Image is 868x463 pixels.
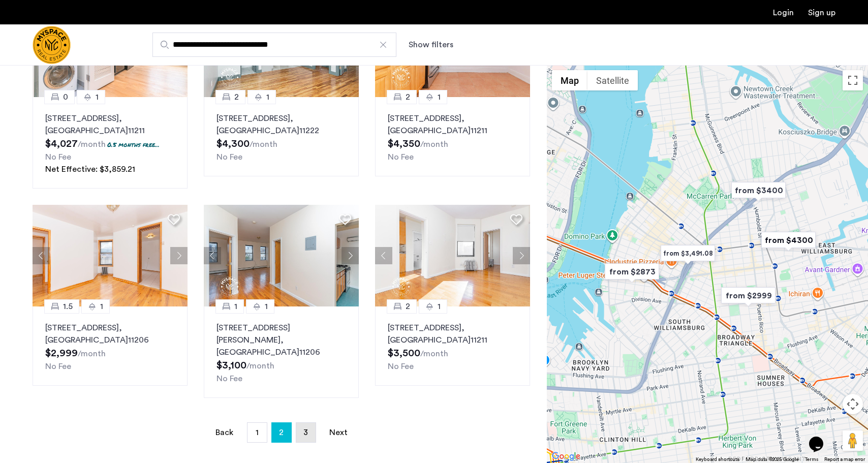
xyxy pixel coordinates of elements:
a: 21[STREET_ADDRESS], [GEOGRAPHIC_DATA]11211No Fee [375,97,530,176]
img: logo [33,26,71,64]
p: [STREET_ADDRESS] 11211 [45,112,175,137]
span: 1.5 [63,300,73,313]
img: 1997_638267010657502944.png [375,205,531,306]
a: Report a map error [824,456,865,463]
sub: /month [78,140,106,148]
a: Registration [808,9,835,17]
button: Map camera controls [843,394,863,414]
span: 1 [438,300,441,313]
p: [STREET_ADDRESS][PERSON_NAME] 11206 [216,322,346,358]
span: 2 [406,91,410,103]
span: 2 [279,424,284,441]
sub: /month [250,140,277,148]
button: Next apartment [513,247,530,264]
p: [STREET_ADDRESS] 11222 [216,112,346,137]
p: [STREET_ADDRESS] 11211 [388,112,517,137]
button: Next apartment [170,247,188,264]
span: $4,300 [216,139,250,149]
button: Show street map [552,70,587,90]
span: 3 [303,428,308,437]
span: 1 [256,428,259,437]
button: Previous apartment [33,247,50,264]
span: 2 [406,300,410,313]
div: from $3400 [727,179,790,202]
button: Show satellite imagery [587,70,638,90]
img: 1997_638576090351216300.jpeg [204,205,359,306]
sub: /month [78,350,106,358]
a: Next [328,423,349,442]
span: No Fee [45,362,71,371]
nav: Pagination [33,422,530,443]
span: No Fee [388,362,414,371]
span: 1 [265,300,268,313]
a: Cazamio Logo [33,26,71,64]
p: [STREET_ADDRESS] 11206 [45,322,175,346]
a: Back [214,423,235,442]
div: from $2873 [601,260,663,283]
a: Terms [805,456,818,463]
p: 0.5 months free... [107,140,160,149]
a: 01[STREET_ADDRESS], [GEOGRAPHIC_DATA]112110.5 months free...No FeeNet Effective: $3,859.21 [33,97,188,189]
img: 1990_638181445212111419.jpeg [33,205,188,306]
button: Show or hide filters [409,39,453,51]
span: 0 [63,91,68,103]
span: No Fee [388,153,414,161]
sub: /month [246,362,274,370]
span: Map data ©2025 Google [746,457,799,462]
button: Drag Pegman onto the map to open Street View [843,430,863,451]
sub: /month [420,140,448,148]
a: 21[STREET_ADDRESS], [GEOGRAPHIC_DATA]11211No Fee [375,306,530,386]
a: 1.51[STREET_ADDRESS], [GEOGRAPHIC_DATA]11206No Fee [33,306,188,386]
span: 1 [96,91,99,103]
button: Next apartment [342,247,359,264]
span: 1 [266,91,269,103]
span: $3,500 [388,348,420,358]
span: $2,999 [45,348,78,358]
img: Google [549,450,583,463]
iframe: chat widget [805,422,838,453]
span: 2 [234,91,239,103]
a: 11[STREET_ADDRESS][PERSON_NAME], [GEOGRAPHIC_DATA]11206No Fee [204,306,359,398]
span: No Fee [216,153,242,161]
span: $4,350 [388,139,420,149]
a: Login [773,9,794,17]
sub: /month [420,350,448,358]
button: Previous apartment [375,247,392,264]
p: [STREET_ADDRESS] 11211 [388,322,517,346]
span: 1 [234,300,237,313]
div: from $4300 [757,229,820,252]
span: 1 [100,300,103,313]
span: $3,100 [216,360,246,371]
span: No Fee [216,375,242,383]
div: from $2999 [717,284,780,307]
span: Net Effective: $3,859.21 [45,165,135,173]
input: Apartment Search [152,33,396,57]
span: No Fee [45,153,71,161]
button: Toggle fullscreen view [843,70,863,90]
a: 21[STREET_ADDRESS], [GEOGRAPHIC_DATA]11222No Fee [204,97,359,176]
a: Open this area in Google Maps (opens a new window) [549,450,583,463]
button: Keyboard shortcuts [696,456,739,463]
button: Previous apartment [204,247,221,264]
div: from $3,491.08 [657,242,719,265]
span: 1 [438,91,441,103]
span: $4,027 [45,139,78,149]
